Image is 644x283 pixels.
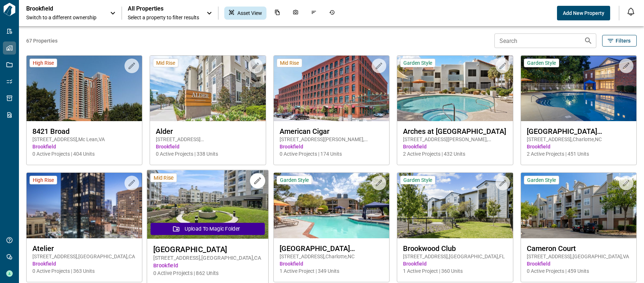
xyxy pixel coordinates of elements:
div: Documents [270,7,285,20]
span: Mid Rise [156,60,175,66]
img: property-asset [274,56,389,121]
span: Garden Style [403,177,432,183]
span: Add New Property [563,9,604,17]
span: Garden Style [280,177,309,183]
span: Arches at [GEOGRAPHIC_DATA] [403,127,507,136]
span: 0 Active Projects | 338 Units [156,150,260,158]
span: [STREET_ADDRESS] , [GEOGRAPHIC_DATA] , FL [403,253,507,260]
span: Switch to a different ownership [26,14,103,21]
span: 0 Active Projects | 363 Units [32,267,136,275]
span: American Cigar [280,127,383,136]
span: Brookfield [527,143,631,150]
div: Photos [288,7,303,20]
div: Job History [325,7,339,20]
span: Mid Rise [280,60,299,66]
span: Select a property to filter results [128,14,199,21]
span: [STREET_ADDRESS] , [GEOGRAPHIC_DATA] , CA [32,253,136,260]
span: 1 Active Project | 360 Units [403,267,507,275]
span: [GEOGRAPHIC_DATA] Apartments [527,127,631,136]
img: property-asset [397,173,513,238]
span: Brookfield [32,143,136,150]
span: 8421 Broad [32,127,136,136]
span: 67 Properties [26,37,491,44]
button: Add New Property [557,6,610,20]
span: [GEOGRAPHIC_DATA] [153,245,262,254]
span: Brookfield [280,143,383,150]
span: Brookwood Club [403,244,507,253]
button: Open notification feed [625,6,637,17]
span: Brookfield [153,262,262,270]
span: [STREET_ADDRESS][PERSON_NAME] , Northridge , CA [156,136,260,143]
span: Cameron Court [527,244,631,253]
span: [STREET_ADDRESS][PERSON_NAME] , [GEOGRAPHIC_DATA] , VA [280,136,383,143]
span: [STREET_ADDRESS] , Charlotte , NC [527,136,631,143]
span: 0 Active Projects | 459 Units [527,267,631,275]
span: High Rise [33,60,54,66]
img: property-asset [150,56,265,121]
span: [STREET_ADDRESS] , [GEOGRAPHIC_DATA] , CA [153,254,262,262]
span: 0 Active Projects | 174 Units [280,150,383,158]
div: Issues & Info [307,7,321,20]
span: [STREET_ADDRESS][PERSON_NAME] , [PERSON_NAME] , AZ [403,136,507,143]
span: Brookfield [403,143,507,150]
span: [GEOGRAPHIC_DATA] Apartments [280,244,383,253]
div: Asset View [224,7,266,20]
span: 2 Active Projects | 432 Units [403,150,507,158]
img: property-asset [147,170,268,239]
span: All Properties [128,5,199,12]
span: Atelier [32,244,136,253]
span: Mid Rise [154,174,174,181]
span: Brookfield [156,143,260,150]
img: property-asset [521,56,636,121]
span: Garden Style [403,60,432,66]
img: property-asset [521,173,636,238]
span: Alder [156,127,260,136]
span: Brookfield [403,260,507,267]
span: High Rise [33,177,54,183]
button: Filters [602,35,637,47]
span: [STREET_ADDRESS] , [GEOGRAPHIC_DATA] , VA [527,253,631,260]
span: 0 Active Projects | 404 Units [32,150,136,158]
span: Brookfield [32,260,136,267]
span: Garden Style [527,177,556,183]
span: 1 Active Project | 349 Units [280,267,383,275]
img: property-asset [27,56,142,121]
span: Filters [616,37,631,44]
img: property-asset [397,56,513,121]
button: Upload to Magic Folder [151,223,265,235]
span: [STREET_ADDRESS] , Charlotte , NC [280,253,383,260]
p: Brookfield [26,5,92,12]
button: Search properties [581,33,596,48]
span: [STREET_ADDRESS] , Mc Lean , VA [32,136,136,143]
img: property-asset [274,173,389,238]
span: Asset View [237,9,262,17]
span: Brookfield [527,260,631,267]
img: property-asset [27,173,142,238]
span: 0 Active Projects | 862 Units [153,270,262,277]
span: 2 Active Projects | 451 Units [527,150,631,158]
span: Garden Style [527,60,556,66]
span: Brookfield [280,260,383,267]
